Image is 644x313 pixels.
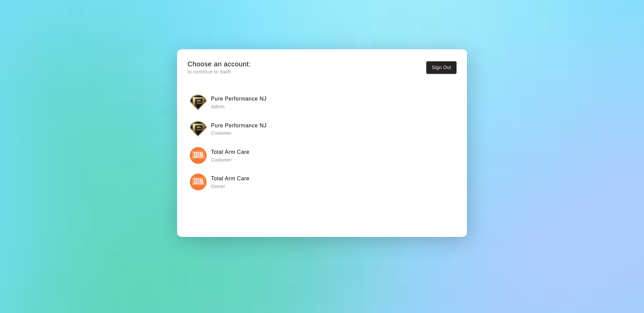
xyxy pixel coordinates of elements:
p: to continue to Swift [187,68,251,75]
button: Total Arm CareTotal Arm Care Customer [187,145,457,166]
button: Total Arm CareTotal Arm Care Owner [187,171,457,192]
h6: Total Arm Care [211,174,250,183]
p: Admin [211,103,267,110]
h5: Choose an account: [187,60,251,69]
img: Total Arm Care [190,147,207,164]
h6: Total Arm Care [211,148,250,156]
h6: Pure Performance NJ [211,121,267,130]
button: Pure Performance NJPure Performance NJ Customer [187,118,457,139]
img: Pure Performance NJ [190,120,207,137]
p: Customer [211,130,267,136]
p: Customer [211,156,250,163]
h6: Pure Performance NJ [211,95,267,103]
button: Sign Out [426,61,457,74]
p: Owner [211,183,250,190]
img: Pure Performance NJ [190,94,207,111]
button: Pure Performance NJPure Performance NJ Admin [187,91,457,113]
img: Total Arm Care [190,174,207,190]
